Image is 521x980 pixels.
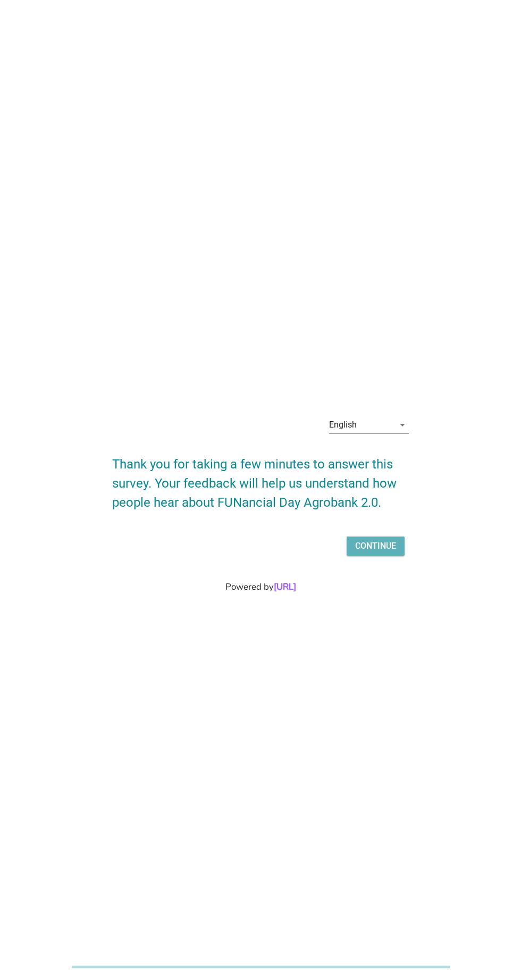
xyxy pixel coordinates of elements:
h2: Thank you for taking a few minutes to answer this survey. Your feedback will help us understand h... [112,444,408,512]
button: Continue [347,537,405,556]
i: arrow_drop_down [396,418,409,431]
div: Powered by [13,580,508,593]
div: English [329,420,357,430]
a: [URL] [274,581,296,593]
div: Continue [355,540,396,552]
